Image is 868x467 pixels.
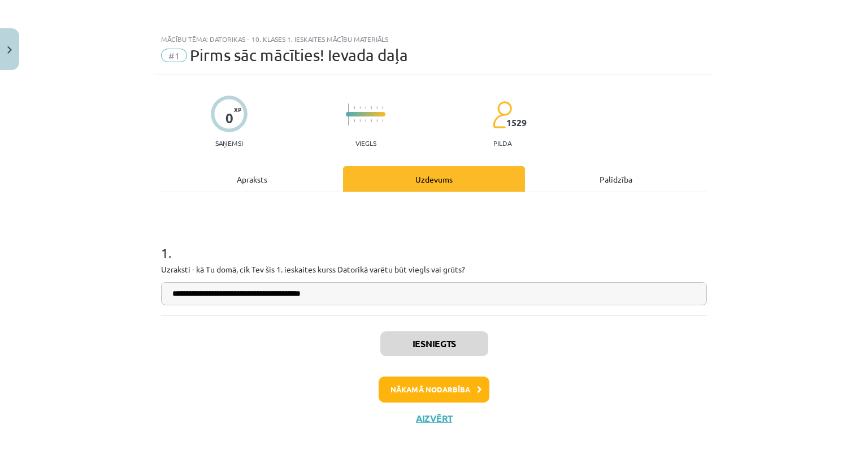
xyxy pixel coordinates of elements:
div: Apraksts [161,166,343,192]
span: XP [234,106,241,113]
p: Uzraksti - kā Tu domā, cik Tev šis 1. ieskaites kurss Datorikā varētu būt viegls vai grūts? [161,263,707,275]
div: Palīdzība [525,166,707,192]
img: icon-short-line-57e1e144782c952c97e751825c79c345078a6d821885a25fce030b3d8c18986b.svg [376,119,377,122]
p: Viegls [355,139,376,147]
img: icon-short-line-57e1e144782c952c97e751825c79c345078a6d821885a25fce030b3d8c18986b.svg [359,106,361,109]
img: icon-short-line-57e1e144782c952c97e751825c79c345078a6d821885a25fce030b3d8c18986b.svg [365,106,366,109]
button: Iesniegts [380,331,488,356]
img: icon-short-line-57e1e144782c952c97e751825c79c345078a6d821885a25fce030b3d8c18986b.svg [359,119,361,122]
span: 1529 [506,118,527,128]
div: 0 [225,110,233,126]
img: students-c634bb4e5e11cddfef0936a35e636f08e4e9abd3cc4e673bd6f9a4125e45ecb1.svg [492,101,512,129]
div: Mācību tēma: Datorikas - 10. klases 1. ieskaites mācību materiāls [161,35,707,43]
img: icon-short-line-57e1e144782c952c97e751825c79c345078a6d821885a25fce030b3d8c18986b.svg [371,106,372,109]
button: Nākamā nodarbība [379,377,489,403]
img: icon-short-line-57e1e144782c952c97e751825c79c345078a6d821885a25fce030b3d8c18986b.svg [365,119,366,122]
img: icon-short-line-57e1e144782c952c97e751825c79c345078a6d821885a25fce030b3d8c18986b.svg [382,119,383,122]
p: Saņemsi [211,139,248,147]
h1: 1 . [161,225,707,260]
img: icon-short-line-57e1e144782c952c97e751825c79c345078a6d821885a25fce030b3d8c18986b.svg [376,106,377,109]
button: Aizvērt [413,413,455,424]
img: icon-close-lesson-0947bae3869378f0d4975bcd49f059093ad1ed9edebbc8119c70593378902aed.svg [7,46,12,54]
span: #1 [161,49,187,62]
img: icon-long-line-d9ea69661e0d244f92f715978eff75569469978d946b2353a9bb055b3ed8787d.svg [348,103,349,126]
img: icon-short-line-57e1e144782c952c97e751825c79c345078a6d821885a25fce030b3d8c18986b.svg [371,119,372,122]
img: icon-short-line-57e1e144782c952c97e751825c79c345078a6d821885a25fce030b3d8c18986b.svg [354,119,355,122]
span: Pirms sāc mācīties! Ievada daļa [190,46,408,64]
img: icon-short-line-57e1e144782c952c97e751825c79c345078a6d821885a25fce030b3d8c18986b.svg [382,106,383,109]
img: icon-short-line-57e1e144782c952c97e751825c79c345078a6d821885a25fce030b3d8c18986b.svg [354,106,355,109]
div: Uzdevums [343,166,525,192]
p: pilda [493,139,511,147]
